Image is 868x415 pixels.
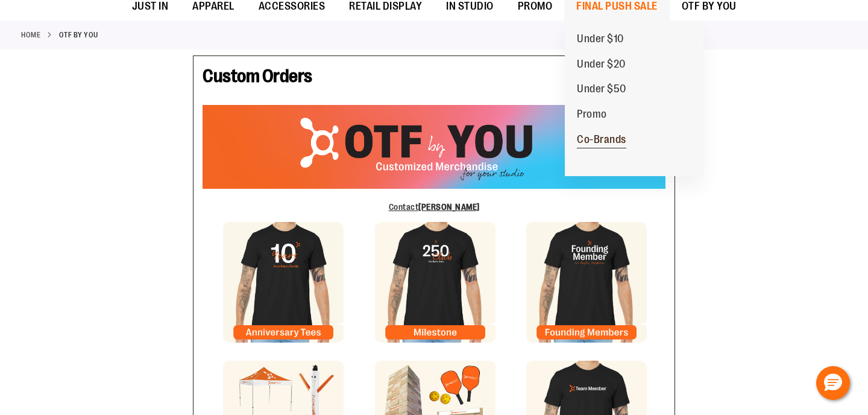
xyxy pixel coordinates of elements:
a: Under $50 [565,77,638,102]
a: Contact[PERSON_NAME] [389,202,480,212]
img: Anniversary Tile [223,222,344,343]
img: OTF Custom Orders [203,105,665,188]
strong: OTF By You [59,30,98,40]
a: Under $10 [565,27,636,52]
img: Founding Member Tile [526,222,647,343]
span: Under $50 [577,83,626,98]
button: Hello, have a question? Let’s chat. [816,366,850,400]
span: Promo [577,108,607,123]
span: Under $10 [577,33,624,48]
a: Promo [565,102,619,127]
ul: FINAL PUSH SALE [565,21,703,177]
b: [PERSON_NAME] [418,202,480,212]
h1: Custom Orders [203,65,665,93]
a: Co-Brands [565,127,638,153]
img: Milestone Tile [375,222,495,343]
span: Under $20 [577,58,626,73]
span: Co-Brands [577,133,626,148]
a: Under $20 [565,52,638,77]
a: Home [21,30,40,40]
